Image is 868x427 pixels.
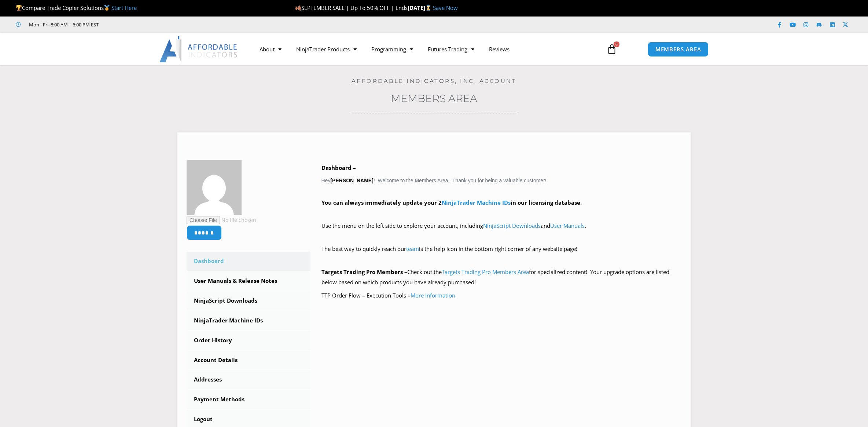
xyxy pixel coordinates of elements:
a: Programming [364,41,420,58]
span: Mon - Fri: 8:00 AM – 6:00 PM EST [27,20,99,29]
a: 0 [596,39,628,60]
span: 0 [614,41,619,47]
strong: You can always immediately update your 2 in our licensing database. [321,199,582,206]
a: User Manuals [550,222,585,229]
div: Hey ! Welcome to the Members Area. Thank you for being a valuable customer! [321,163,682,300]
a: NinjaTrader Machine IDs [187,311,310,330]
a: NinjaTrader Machine IDs [442,199,511,206]
p: The best way to quickly reach our is the help icon in the bottom right corner of any website page! [321,244,682,264]
a: User Manuals & Release Notes [187,271,310,291]
p: Use the menu on the left side to explore your account, including and . [321,221,682,241]
p: Check out the for specialized content! Your upgrade options are listed below based on which produ... [321,267,682,288]
b: Dashboard – [321,164,356,171]
iframe: Customer reviews powered by Trustpilot [109,21,219,28]
a: NinjaScript Downloads [187,291,310,310]
strong: [PERSON_NAME] [330,178,373,183]
a: Start Here [111,4,137,11]
img: 🥇 [104,5,110,11]
a: Payment Methods [187,390,310,409]
a: Account Details [187,351,310,370]
span: Compare Trade Copier Solutions [16,4,137,11]
a: About [252,41,289,58]
img: 🍂 [295,5,301,11]
img: 05918f8969017b6887ee563b935a59a1a085b8c871dde85f2774fb1b38d18ebc [187,160,242,215]
strong: Targets Trading Pro Members – [321,268,407,275]
a: Affordable Indicators, Inc. Account [352,77,517,84]
a: MEMBERS AREA [648,42,709,57]
span: MEMBERS AREA [655,47,701,52]
a: team [406,245,419,252]
a: Reviews [482,41,517,58]
a: Futures Trading [420,41,482,58]
a: Order History [187,331,310,350]
a: Targets Trading Pro Members Area [442,268,529,275]
img: LogoAI | Affordable Indicators – NinjaTrader [159,36,238,62]
img: 🏆 [16,5,22,11]
a: NinjaTrader Products [289,41,364,58]
a: NinjaScript Downloads [483,222,541,229]
img: ⌛ [426,5,431,11]
a: Addresses [187,370,310,389]
a: More Information [411,292,455,299]
a: Dashboard [187,252,310,271]
strong: [DATE] [408,4,433,11]
p: TTP Order Flow – Execution Tools – [321,291,682,301]
span: SEPTEMBER SALE | Up To 50% OFF | Ends [295,4,408,11]
nav: Menu [252,41,598,58]
a: Save Now [433,4,458,11]
a: Members Area [391,92,477,105]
